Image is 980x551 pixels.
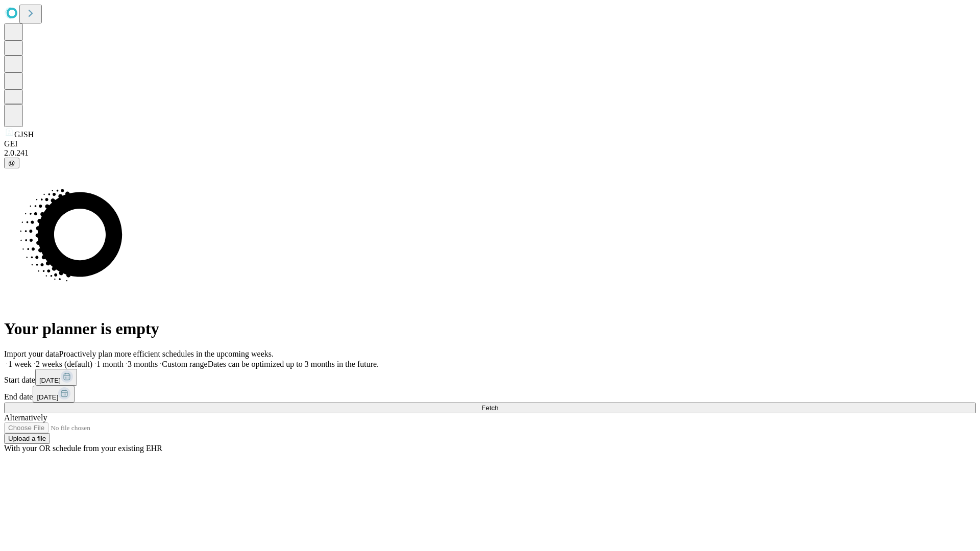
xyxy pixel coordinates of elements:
span: With your OR schedule from your existing EHR [4,444,162,453]
span: Fetch [481,404,498,412]
div: Start date [4,369,976,386]
span: GJSH [14,130,34,139]
div: End date [4,386,976,403]
button: [DATE] [35,369,77,386]
span: [DATE] [37,393,58,401]
span: [DATE] [39,377,61,384]
button: [DATE] [33,386,75,403]
button: Upload a file [4,433,50,444]
span: Custom range [162,360,207,368]
span: Alternatively [4,413,47,422]
span: 1 month [96,360,124,368]
span: 1 week [8,360,32,368]
button: Fetch [4,403,976,413]
div: GEI [4,139,976,148]
span: Proactively plan more efficient schedules in the upcoming weeks. [59,349,274,358]
span: @ [8,159,15,167]
span: Dates can be optimized up to 3 months in the future. [208,360,379,368]
span: 3 months [128,360,158,368]
span: 2 weeks (default) [36,360,92,368]
span: Import your data [4,349,59,358]
div: 2.0.241 [4,148,976,158]
h1: Your planner is empty [4,319,976,338]
button: @ [4,158,19,168]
